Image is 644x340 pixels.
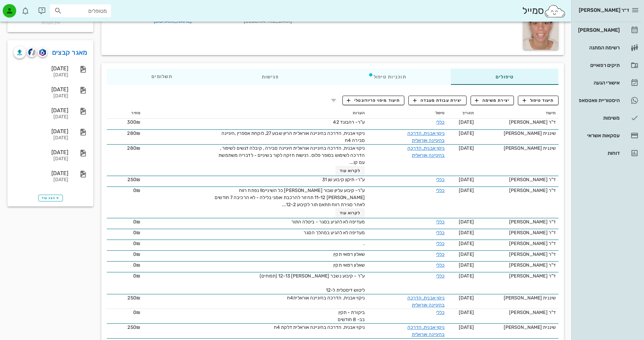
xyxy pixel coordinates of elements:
span: לקרוא עוד [340,211,361,215]
span: 0₪ [133,251,140,257]
a: כללי [436,251,445,257]
span: ניקוי אבנית, הדרכה בהיגיינה אוראלית היגיינה סבירה , קיבלה דגשים לשיפור , הדרכה לשימוש בסופר פלוס.... [218,145,365,165]
span: [DATE] [459,273,474,279]
span: תשלומים [151,74,172,79]
button: cliniview logo [27,48,37,57]
span: שאלון רפואי תקין [333,262,365,268]
span: [DATE] [459,310,474,315]
span: אין הערות [41,20,60,26]
th: תאריך [447,108,476,119]
button: יצירת עבודת מעבדה [408,96,466,105]
div: ד"ר [PERSON_NAME] [479,251,556,258]
a: תיקים רפואיים [574,57,641,73]
a: ניקוי אבנית, הדרכה בהיגיינה אוראלית [407,324,445,337]
span: . [363,241,365,246]
span: 250₪ [127,177,140,183]
div: [DATE] [14,177,68,183]
span: 250₪ [127,295,140,301]
span: [DATE] [459,241,474,246]
div: ד"ר [PERSON_NAME] [479,262,556,269]
span: 280₪ [127,145,140,151]
span: שאלון רפואי תקין [333,251,365,257]
button: הצג עוד [38,195,63,201]
button: תיעוד מיפוי פריודונטלי [342,96,405,105]
th: הערות [143,108,367,119]
span: ע"ר- קיבוע עליון שבור [PERSON_NAME] כל השיניים!! נפתח רווח [PERSON_NAME] 11-12 תחזור להרכבת אומני... [215,188,365,208]
span: [DATE] [459,219,474,225]
span: יצירת משימה [475,97,509,103]
div: [DATE] [14,114,68,120]
span: 0₪ [133,230,140,236]
div: [DATE] [14,93,68,99]
span: הצג עוד [42,196,59,200]
div: שיננית [PERSON_NAME] [479,294,556,301]
div: פגישות [217,69,324,85]
span: 0₪ [133,273,140,279]
span: תיעוד טיפול [523,97,554,103]
a: ניקוי אבנית, הדרכה בהיגיינה אוראלית [407,130,445,143]
div: [DATE] [14,86,68,93]
span: 0₪ [133,219,140,225]
button: תיעוד טיפול [518,96,558,105]
div: טיפולים [451,69,558,85]
div: שיננית [PERSON_NAME] [479,130,556,137]
a: כללי [436,177,445,183]
th: טיפול [367,108,448,119]
a: כללי [436,230,445,236]
a: [EMAIL_ADDRESS][DOMAIN_NAME] [149,11,192,24]
a: ניקוי אבנית, הדרכה בהיגיינה אוראלית [407,145,445,158]
a: כללי [436,273,445,279]
span: ע"ר- תיקון קיבוע שן 31 [322,177,365,183]
a: אישורי הגעה [574,75,641,91]
span: [DATE] [459,230,474,236]
a: עסקאות אשראי [574,127,641,144]
div: היסטוריית וואטסאפ [577,98,620,103]
span: [DATE] [459,324,474,330]
a: כללי [436,188,445,193]
span: 250₪ [127,324,140,330]
button: לקרוא עוד [335,208,365,218]
div: דוחות [577,150,620,156]
div: תיקים רפואיים [577,63,620,68]
div: [DATE] [14,107,68,114]
span: [DATE] [459,262,474,268]
a: כללי [436,310,445,315]
div: [DATE] [14,170,68,176]
a: דוחות [574,145,641,161]
span: 280₪ [127,130,140,136]
span: [DATE] [459,188,474,193]
div: אישורי הגעה [577,80,620,86]
span: מעדיפה לא להגיע בסגר - ביטלה התור [291,219,365,225]
span: ביקורת - תקין בב- 8 חודשים [338,310,365,322]
span: [DATE] [459,130,474,136]
span: ניקוי אבנית, הדרכה בהיגיינה אוראלית דלקת 4ח [274,324,365,330]
div: רשימת המתנה [577,45,620,50]
span: מעדיפה לא להגיע במהלך הסגר [304,230,365,236]
div: ד"ר [PERSON_NAME] [479,309,556,316]
div: ד"ר [PERSON_NAME] [479,229,556,236]
span: ע"ר - קיבוע נשבר [PERSON_NAME] 12-13 (תפוחים) ליטוש דיסטלית ל-12 [260,273,365,293]
a: מאגר קבצים [52,47,88,58]
div: [DATE] [14,65,68,72]
a: כללי [436,241,445,246]
div: ד"ר [PERSON_NAME] [479,176,556,183]
a: [PERSON_NAME] [574,22,641,38]
span: ד״ר [PERSON_NAME] [579,7,629,13]
span: [DATE] [459,251,474,257]
div: ד"ר [PERSON_NAME] [479,187,556,194]
span: תג [20,5,24,9]
img: SmileCloud logo [544,4,566,18]
div: תוכניות טיפול [324,69,451,85]
span: [DATE] [459,295,474,301]
img: romexis logo [39,49,46,56]
a: כללי [436,119,445,125]
span: ע"ר- רהבונד 42 [333,119,364,125]
div: שיננית [PERSON_NAME] [479,324,556,331]
div: [DATE] [14,128,68,135]
div: עסקאות אשראי [577,133,620,138]
span: ניקוי אבנית, הדרכה בהיגיינה אוראלית4ח [287,295,365,301]
span: [DATE] [459,177,474,183]
div: ד"ר [PERSON_NAME] [479,240,556,247]
span: 0₪ [133,310,140,315]
div: שיננית [PERSON_NAME] [479,145,556,152]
